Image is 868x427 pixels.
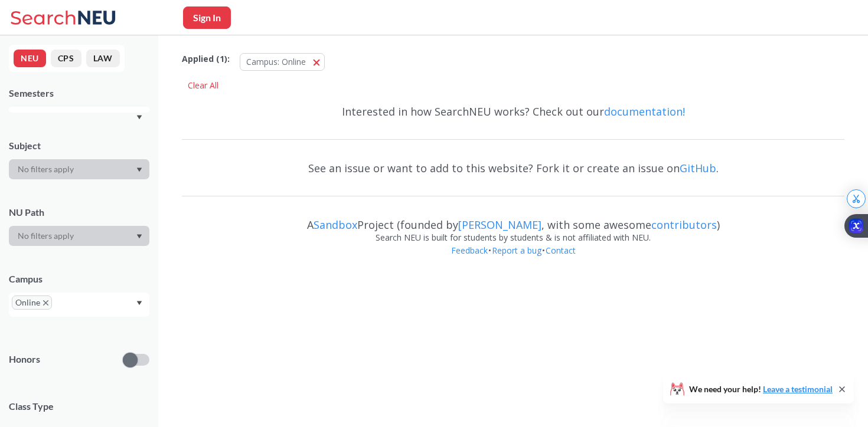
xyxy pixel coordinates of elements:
[12,295,52,310] span: OnlineX to remove pill
[9,272,149,285] div: Campus
[9,293,149,317] div: OnlineX to remove pillDropdown arrow
[763,384,833,394] a: Leave a testimonial
[182,208,844,231] div: A Project (founded by , with some awesome )
[604,104,685,119] a: documentation!
[314,218,357,232] a: Sandbox
[182,77,224,94] div: Clear All
[458,218,541,232] a: [PERSON_NAME]
[491,245,542,256] a: Report a bug
[9,353,40,366] p: Honors
[182,52,230,65] span: Applied ( 1 ):
[9,226,149,246] div: Dropdown arrow
[136,115,142,120] svg: Dropdown arrow
[240,53,325,71] button: Campus: Online
[182,151,844,185] div: See an issue or want to add to this website? Fork it or create an issue on .
[182,244,844,275] div: • •
[651,218,717,232] a: contributors
[9,159,149,179] div: Dropdown arrow
[51,50,81,67] button: CPS
[182,231,844,244] div: Search NEU is built for students by students & is not affiliated with NEU.
[246,56,306,67] span: Campus: Online
[14,50,46,67] button: NEU
[136,167,142,172] svg: Dropdown arrow
[9,206,149,219] div: NU Path
[689,385,833,393] span: We need your help!
[182,94,844,129] div: Interested in how SearchNEU works? Check out our
[136,234,142,239] svg: Dropdown arrow
[9,139,149,152] div: Subject
[136,301,142,306] svg: Dropdown arrow
[9,87,149,100] div: Semesters
[680,161,716,175] a: GitHub
[86,50,120,67] button: LAW
[43,300,48,306] svg: X to remove pill
[545,245,576,256] a: Contact
[451,245,488,256] a: Feedback
[183,6,231,29] button: Sign In
[9,400,149,413] span: Class Type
